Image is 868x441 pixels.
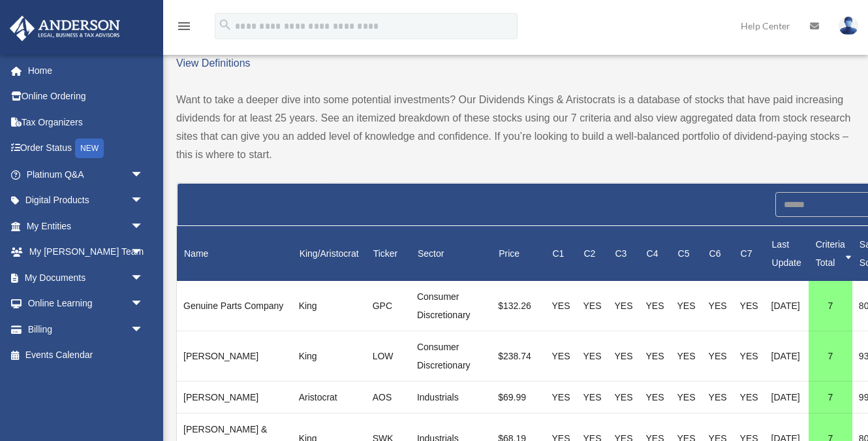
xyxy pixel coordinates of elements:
td: YES [671,331,702,381]
img: User Pic [839,16,858,35]
td: YES [545,331,576,381]
td: YES [608,281,640,331]
td: YES [576,381,608,413]
td: 7 [809,281,852,331]
td: YES [545,281,576,331]
td: [PERSON_NAME] [177,331,292,381]
td: Consumer Discretionary [411,281,491,331]
span: arrow_drop_down [131,188,157,214]
td: YES [702,281,734,331]
a: My Entitiesarrow_drop_down [9,213,163,239]
th: C2 [576,226,608,281]
a: View Definitions [176,57,251,69]
a: menu [176,23,192,34]
td: YES [671,381,702,413]
td: YES [608,381,640,413]
th: King/Aristocrat [292,226,366,281]
th: Last Update [765,226,809,281]
a: Online Ordering [9,84,163,110]
i: menu [176,18,192,34]
td: [DATE] [765,281,809,331]
th: C3 [608,226,640,281]
td: $238.74 [491,331,545,381]
th: Ticker [366,226,411,281]
p: Want to take a deeper dive into some potential investments? Our Dividends Kings & Aristocrats is ... [176,91,852,164]
a: Order StatusNEW [9,135,163,162]
td: [DATE] [765,331,809,381]
th: C4 [640,226,671,281]
span: arrow_drop_down [131,161,157,188]
th: C1 [545,226,576,281]
a: My [PERSON_NAME] Teamarrow_drop_down [9,239,163,265]
a: Digital Productsarrow_drop_down [9,188,163,214]
td: [PERSON_NAME] [177,381,292,413]
a: Home [9,57,163,84]
td: YES [545,381,576,413]
td: Aristocrat [292,381,366,413]
td: GPC [366,281,411,331]
td: YES [702,331,734,381]
td: AOS [366,381,411,413]
td: YES [702,381,734,413]
td: Consumer Discretionary [411,331,491,381]
th: C5 [671,226,702,281]
img: Anderson Advisors Platinum Portal [6,16,124,41]
th: Name [177,226,292,281]
td: Genuine Parts Company [177,281,292,331]
th: Price [491,226,545,281]
th: C6 [702,226,734,281]
th: Criteria Total [809,226,852,281]
th: C7 [734,226,765,281]
span: arrow_drop_down [131,239,157,266]
td: $132.26 [491,281,545,331]
a: My Documentsarrow_drop_down [9,265,163,291]
div: NEW [75,139,104,158]
td: 7 [809,331,852,381]
a: Tax Organizers [9,109,163,135]
td: YES [576,281,608,331]
i: search [218,18,232,32]
td: Industrials [411,381,491,413]
td: LOW [366,331,411,381]
span: arrow_drop_down [131,213,157,240]
td: YES [640,331,671,381]
td: King [292,281,366,331]
td: YES [640,281,671,331]
td: YES [734,281,765,331]
a: Billingarrow_drop_down [9,316,163,342]
td: YES [640,381,671,413]
a: Platinum Q&Aarrow_drop_down [9,161,163,188]
span: arrow_drop_down [131,316,157,343]
td: King [292,331,366,381]
span: arrow_drop_down [131,291,157,318]
td: YES [608,331,640,381]
td: YES [671,281,702,331]
span: arrow_drop_down [131,265,157,291]
td: $69.99 [491,381,545,413]
a: Events Calendar [9,342,163,368]
a: Online Learningarrow_drop_down [9,291,163,317]
th: Sector [411,226,491,281]
td: YES [734,381,765,413]
td: YES [576,331,608,381]
td: YES [734,331,765,381]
